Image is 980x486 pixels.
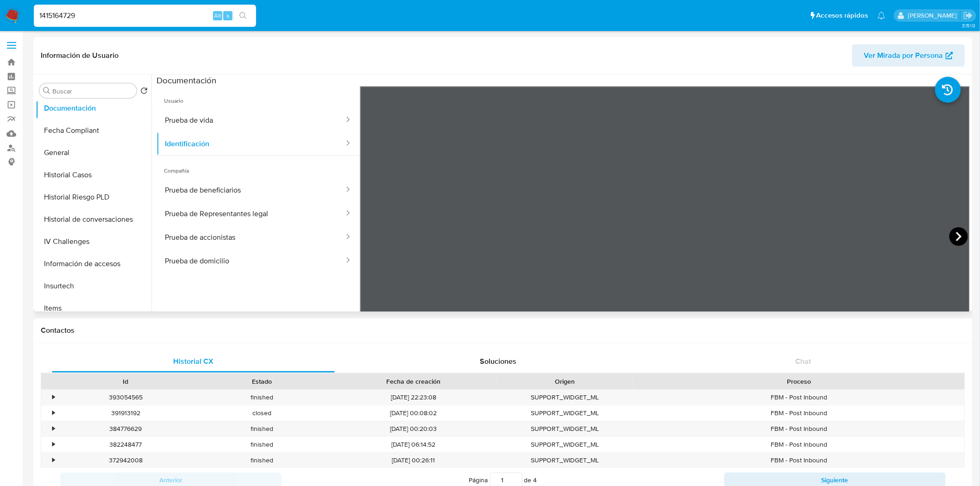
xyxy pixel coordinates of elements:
[963,11,973,20] a: Salir
[57,405,194,421] div: 391913192
[503,377,627,386] div: Origen
[480,356,517,367] span: Soluciones
[36,275,151,297] button: Insurtech
[330,453,497,468] div: [DATE] 00:26:11
[633,453,965,468] div: FBM - Post Inbound
[633,421,965,436] div: FBM - Post Inbound
[41,51,119,60] h1: Información de Usuario
[640,377,958,386] div: Proceso
[52,424,55,433] div: •
[633,390,965,405] div: FBM - Post Inbound
[497,390,633,405] div: SUPPORT_WIDGET_ML
[36,253,151,275] button: Información de accesos
[173,356,214,367] span: Historial CX
[52,440,55,449] div: •
[43,87,50,94] button: Buscar
[52,87,133,95] input: Buscar
[497,405,633,421] div: SUPPORT_WIDGET_ML
[534,475,537,485] span: 4
[36,97,151,119] button: Documentación
[330,390,497,405] div: [DATE] 22:23:08
[194,405,330,421] div: closed
[64,377,187,386] div: Id
[194,437,330,452] div: finished
[864,44,943,67] span: Ver Mirada por Persona
[194,421,330,436] div: finished
[330,405,497,421] div: [DATE] 00:08:02
[633,405,965,421] div: FBM - Post Inbound
[41,326,965,335] h1: Contactos
[36,164,151,186] button: Historial Casos
[497,437,633,452] div: SUPPORT_WIDGET_ML
[52,393,55,402] div: •
[36,208,151,231] button: Historial de conversaciones
[194,390,330,405] div: finished
[233,9,252,22] button: search-icon
[140,87,148,97] button: Volver al orden por defecto
[36,142,151,164] button: General
[878,12,886,19] a: Notificaciones
[200,377,323,386] div: Estado
[57,421,194,436] div: 384776629
[52,409,55,417] div: •
[852,44,965,67] button: Ver Mirada por Persona
[34,10,256,22] input: Buscar usuario o caso...
[214,11,221,20] span: Alt
[633,437,965,452] div: FBM - Post Inbound
[817,11,868,20] span: Accesos rápidos
[330,421,497,436] div: [DATE] 00:20:03
[52,456,55,465] div: •
[330,437,497,452] div: [DATE] 06:14:52
[36,186,151,208] button: Historial Riesgo PLD
[57,437,194,452] div: 382248477
[36,231,151,253] button: IV Challenges
[796,356,811,367] span: Chat
[908,11,960,20] p: irma.suarez@mercadolibre.com.mx
[226,11,229,20] span: s
[336,377,490,386] div: Fecha de creación
[36,119,151,142] button: Fecha Compliant
[194,453,330,468] div: finished
[57,390,194,405] div: 393054565
[36,297,151,319] button: Items
[497,421,633,436] div: SUPPORT_WIDGET_ML
[497,453,633,468] div: SUPPORT_WIDGET_ML
[57,453,194,468] div: 372942008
